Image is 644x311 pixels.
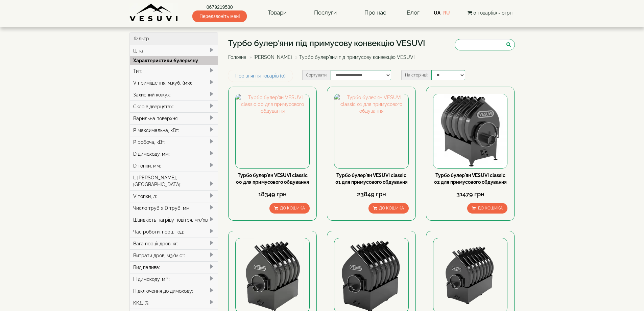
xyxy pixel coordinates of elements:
div: Вага порції дров, кг: [130,238,218,249]
span: 0 товар(ів) - 0грн [473,10,512,16]
div: P максимальна, кВт: [130,124,218,136]
a: Головна [228,54,246,60]
a: Турбо булер'ян VESUVI classic 00 для примусового обдування [236,173,309,185]
div: Тип: [130,65,218,77]
div: 18349 грн [235,190,310,199]
li: Турбо булер'яни під примусову конвекцію VESUVI [293,54,414,61]
span: До кошика [280,206,305,210]
h1: Турбо булер'яни під примусову конвекцію VESUVI [228,39,425,48]
img: Турбо булер'ян VESUVI classic 00 для примусового обдування [236,94,309,168]
a: Турбо булер'ян VESUVI classic 02 для примусового обдування [434,173,507,185]
div: 31479 грн [433,190,507,199]
div: Вид палива: [130,261,218,273]
div: Ціна [130,45,218,57]
a: 0679219530 [192,4,247,10]
div: Число труб x D труб, мм: [130,202,218,214]
div: P робоча, кВт: [130,136,218,148]
a: [PERSON_NAME] [254,54,292,60]
button: 0 товар(ів) - 0грн [466,9,515,17]
a: Блог [407,9,420,16]
div: D топки, мм: [130,160,218,172]
a: Турбо булер'ян VESUVI classic 01 для примусового обдування [335,173,408,185]
div: Витрати дров, м3/міс*: [130,249,218,261]
div: 23849 грн [334,190,408,199]
img: Завод VESUVI [129,3,178,22]
div: Фільтр [130,32,218,45]
div: V топки, л: [130,190,218,202]
div: ККД, %: [130,297,218,309]
a: RU [443,10,450,16]
button: До кошика [269,203,310,214]
div: Швидкість нагріву повітря, м3/хв: [130,214,218,226]
label: На сторінці: [401,70,431,80]
div: Підключення до димоходу: [130,285,218,297]
div: Захисний кожух: [130,89,218,101]
div: H димоходу, м**: [130,273,218,285]
a: Порівняння товарів (0) [228,70,293,82]
div: Характеристики булерьяну [130,56,218,65]
button: До кошика [467,203,507,214]
a: UA [434,10,440,16]
label: Сортувати: [302,70,331,80]
img: Турбо булер'ян VESUVI classic 02 для примусового обдування [433,94,507,168]
span: До кошика [379,206,404,210]
div: V приміщення, м.куб. (м3): [130,77,218,89]
img: Турбо булер'ян VESUVI classic 01 для примусового обдування [334,94,408,168]
a: Про нас [358,5,393,21]
div: Час роботи, порц. год: [130,226,218,238]
span: Передзвоніть мені [192,10,247,22]
div: L [PERSON_NAME], [GEOGRAPHIC_DATA]: [130,172,218,190]
a: Послуги [307,5,343,21]
button: До кошика [368,203,409,214]
a: Товари [261,5,293,21]
span: До кошика [478,206,503,210]
div: D димоходу, мм: [130,148,218,160]
div: Варильна поверхня: [130,112,218,124]
div: Скло в дверцятах: [130,101,218,112]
